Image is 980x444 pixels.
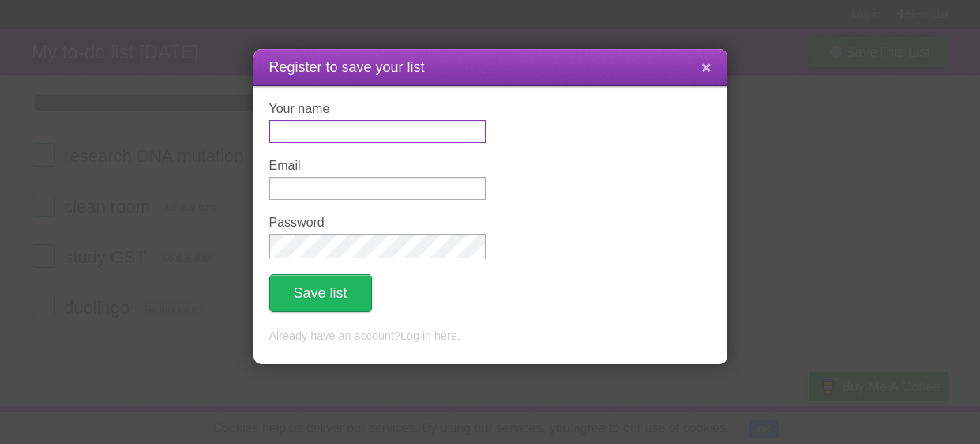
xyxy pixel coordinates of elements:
button: Save list [269,274,372,312]
label: Your name [269,102,486,116]
h1: Register to save your list [269,57,712,78]
a: Log in here [400,329,457,342]
label: Password [269,216,486,230]
p: Already have an account? . [269,328,712,345]
label: Email [269,159,486,173]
